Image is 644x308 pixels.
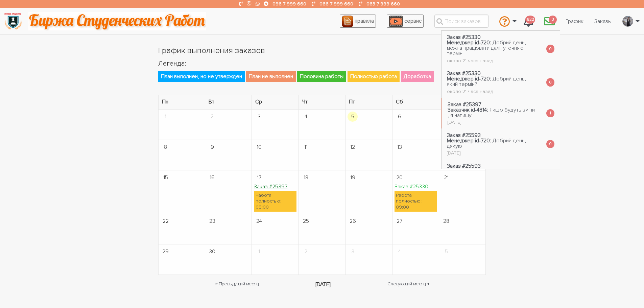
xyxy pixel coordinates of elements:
[355,18,374,24] span: правила
[447,34,481,41] strong: Заказ #25330
[348,216,358,226] span: 26
[161,246,171,257] span: 29
[442,67,541,98] a: Заказ #25330 Менеджер id-720: Добрий день, який термін? около 21 часа назад
[207,142,217,152] span: 9
[254,112,264,122] span: 3
[348,112,358,122] span: 5
[546,45,554,53] span: 0
[447,168,491,175] strong: Менеджер id-720:
[252,95,299,110] th: Ср
[254,183,287,190] a: Заказ #25397
[395,112,405,122] span: 6
[441,246,451,257] span: 5
[158,59,486,68] h2: Легенда:
[4,12,22,30] img: logo-135dea9cf721667cc4ddb0c1795e3ba8b7f362e3d0c04e2cc90b931989920324.png
[395,191,437,211] div: Работа полностью: 09:00
[447,132,481,139] strong: Заказ #25593
[447,89,535,94] div: около 21 часа назад
[340,15,376,28] a: правила
[447,163,481,169] strong: Заказ #25593
[447,137,526,149] span: Добрий день, дякую
[447,70,481,77] strong: Заказ #25330
[387,280,429,288] a: Следующий месяц →
[297,71,346,82] span: Половина работы
[254,191,296,211] div: Работа полностью: 09:00
[448,101,481,108] strong: Заказ #25397
[348,172,358,183] span: 19
[448,106,535,119] span: Якщо будуть зміни , я напишу
[254,142,264,152] span: 10
[158,95,205,110] th: Пн
[207,172,217,183] span: 16
[549,16,557,24] span: 3
[395,142,405,152] span: 13
[518,12,539,30] a: 622
[447,58,535,63] div: около 21 часа назад
[525,16,535,24] span: 622
[448,120,535,125] div: [DATE]
[387,15,424,28] a: сервис
[301,172,311,183] span: 18
[447,151,535,156] div: [DATE]
[441,216,451,226] span: 28
[546,78,554,87] span: 0
[348,246,358,257] span: 3
[254,246,264,257] span: 1
[348,71,400,82] span: Полностью работа
[161,216,171,226] span: 22
[395,183,428,190] a: Заказ #25330
[560,15,589,28] a: График
[28,12,206,30] img: motto-2ce64da2796df845c65ce8f9480b9c9d679903764b3ca6da4b6de107518df0fe.gif
[546,140,554,148] span: 0
[315,280,331,288] span: [DATE]
[404,18,422,24] span: сервис
[301,216,311,226] span: 25
[161,172,171,183] span: 15
[254,216,264,226] span: 24
[161,142,171,152] span: 8
[441,172,451,183] span: 21
[447,39,526,57] span: Добрий день, можна працювати далі, уточняю термін
[207,216,217,226] span: 23
[299,95,345,110] th: Чт
[342,16,353,27] img: agreement_icon-feca34a61ba7f3d1581b08bc946b2ec1ccb426f67415f344566775c155b7f62c.png
[434,15,488,28] input: Поиск заказов
[215,280,258,288] a: ← Предыдущий месяц
[448,106,488,113] strong: Заказчик id-4814:
[207,112,217,122] span: 2
[447,75,491,82] strong: Менеджер id-720:
[272,1,306,7] a: 096 7 999 660
[442,128,541,159] a: Заказ #25593 Менеджер id-720: Добрий день, дякую [DATE]
[447,137,491,144] strong: Менеджер id-720:
[345,95,392,110] th: Пт
[301,142,311,152] span: 11
[395,216,405,226] span: 27
[539,12,560,30] a: 3
[447,39,491,46] strong: Менеджер id-720:
[392,95,439,110] th: Сб
[158,71,245,82] span: План выполнен, но не утвержден
[401,71,434,82] span: Доработка
[389,16,403,27] img: play_icon-49f7f135c9dc9a03216cfdbccbe1e3994649169d890fb554cedf0eac35a01ba8.png
[254,172,264,183] span: 17
[442,31,541,67] a: Заказ #25330 Менеджер id-720: Добрий день, можна працювати далі, уточняю термін около 21 часа назад
[246,71,296,82] span: План не выполнен
[395,172,405,183] span: 20
[442,160,541,190] a: Заказ #25593 Менеджер id-720: Автор id-21: в старому форматі
[442,98,541,128] a: Заказ #25397 Заказчик id-4814: Якщо будуть зміни , я напишу [DATE]
[447,75,526,88] span: Добрий день, який термін?
[301,112,311,122] span: 4
[623,16,633,27] img: 20171208_160937.jpg
[366,1,400,7] a: 063 7 999 660
[161,112,171,122] span: 1
[439,95,486,110] th: Вс
[395,246,405,257] span: 4
[158,45,486,56] h1: График выполнения заказов
[301,246,311,257] span: 2
[589,15,617,28] a: Заказы
[348,142,358,152] span: 12
[205,95,252,110] th: Вт
[546,109,554,118] span: 1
